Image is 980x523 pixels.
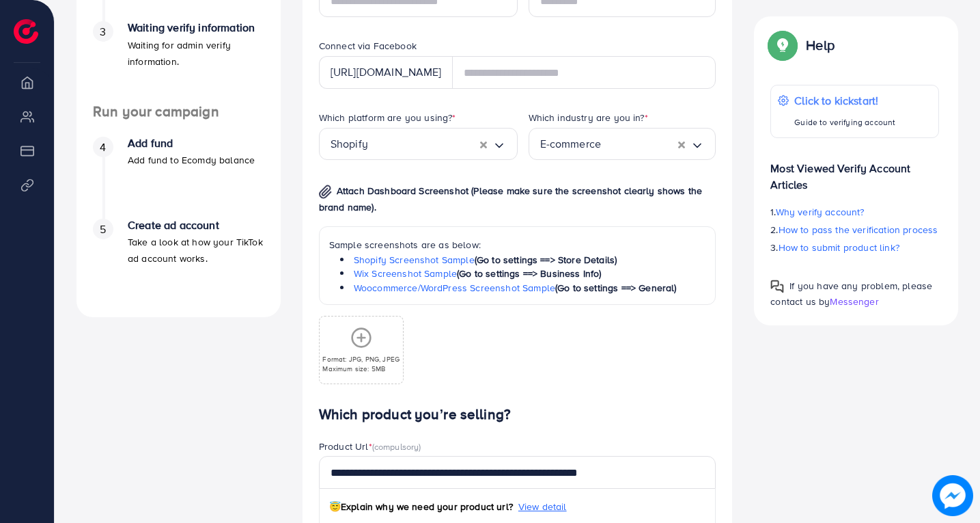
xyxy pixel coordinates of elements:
[529,111,648,124] label: Which industry are you in?
[319,111,456,124] label: Which platform are you using?
[770,33,795,57] img: Popup guide
[128,219,264,232] h4: Create ad account
[770,279,932,308] span: If you have any problem, please contact us by
[372,440,421,453] span: (compulsory)
[329,500,341,513] span: 😇
[319,128,518,160] div: Search for option
[100,24,106,40] span: 3
[770,149,939,193] p: Most Viewed Verify Account Articles
[331,133,368,155] span: Shopify
[480,136,487,152] button: Clear Selected
[128,152,255,168] p: Add fund to Ecomdy balance
[319,406,716,423] h4: Which product you’re selling?
[794,92,895,109] p: Click to kickstart!
[354,253,475,267] a: Shopify Screenshot Sample
[76,137,281,219] li: Add fund
[776,205,865,219] span: Why verify account?
[128,37,264,70] p: Waiting for admin verify information.
[100,139,106,155] span: 4
[806,37,835,53] p: Help
[540,133,602,155] span: E-commerce
[319,440,421,453] label: Product Url
[329,237,706,253] p: Sample screenshots are as below:
[529,128,716,160] div: Search for option
[319,184,702,214] span: Attach Dashboard Screenshot (Please make sure the screenshot clearly shows the brand name).
[76,219,281,301] li: Create ad account
[354,267,457,280] a: Wix Screenshot Sample
[329,500,513,513] span: Explain why we need your product url?
[368,133,480,155] input: Search for option
[601,133,678,155] input: Search for option
[319,56,453,89] div: [URL][DOMAIN_NAME]
[678,136,685,152] button: Clear Selected
[770,204,939,220] p: 1.
[354,281,555,295] a: Woocommerce/WordPress Screenshot Sample
[14,19,38,44] img: logo
[830,295,878,308] span: Messenger
[475,253,617,267] span: (Go to settings ==> Store Details)
[457,267,601,280] span: (Go to settings ==> Business Info)
[322,364,400,373] p: Maximum size: 5MB
[319,185,332,199] img: img
[518,500,567,513] span: View detail
[128,21,264,34] h4: Waiting verify information
[770,239,939,256] p: 3.
[128,137,255,150] h4: Add fund
[319,39,417,53] label: Connect via Facebook
[770,280,784,293] img: Popup guide
[779,241,899,254] span: How to submit product link?
[100,222,106,237] span: 5
[779,223,938,237] span: How to pass the verification process
[936,479,970,513] img: image
[76,103,281,120] h4: Run your campaign
[770,222,939,238] p: 2.
[794,114,895,131] p: Guide to verifying account
[322,354,400,364] p: Format: JPG, PNG, JPEG
[76,21,281,103] li: Waiting verify information
[128,234,264,267] p: Take a look at how your TikTok ad account works.
[555,281,676,295] span: (Go to settings ==> General)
